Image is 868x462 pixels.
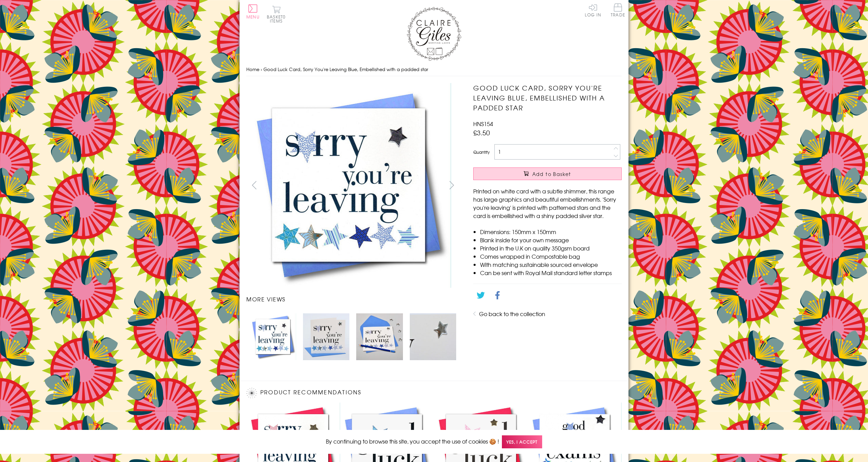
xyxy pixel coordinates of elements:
[261,66,262,72] span: ›
[480,236,622,244] li: Blank inside for your own message
[480,269,622,277] li: Can be sent with Royal Mail standard letter stamps
[270,14,286,24] span: 0 items
[611,3,625,17] span: Trade
[410,313,456,360] img: Good Luck Card, Sorry You're Leaving Blue, Embellished with a padded star
[246,310,460,363] ul: Carousel Pagination
[267,5,286,23] button: Basket0 items
[480,244,622,252] li: Printed in the U.K on quality 350gsm board
[473,83,622,112] h1: Good Luck Card, Sorry You're Leaving Blue, Embellished with a padded star
[611,3,625,18] a: Trade
[246,4,260,19] button: Menu
[246,66,259,72] a: Home
[356,313,403,360] img: Good Luck Card, Sorry You're Leaving Blue, Embellished with a padded star
[473,149,490,155] label: Quantity
[246,388,622,398] h2: Product recommendations
[473,167,622,180] button: Add to Basket
[480,228,622,236] li: Dimensions: 150mm x 150mm
[473,120,493,128] span: HNS154
[460,83,664,288] img: Good Luck Card, Sorry You're Leaving Blue, Embellished with a padded star
[444,177,460,193] button: next
[263,66,428,72] span: Good Luck Card, Sorry You're Leaving Blue, Embellished with a padded star
[585,3,601,17] a: Log In
[480,252,622,260] li: Comes wrapped in Compostable bag
[246,295,460,303] h3: More views
[246,14,260,20] span: Menu
[407,7,461,61] img: Claire Giles Greetings Cards
[300,310,353,363] li: Carousel Page 2
[479,310,545,318] a: Go back to the collection
[246,177,262,193] button: prev
[406,310,460,363] li: Carousel Page 4
[353,310,406,363] li: Carousel Page 3
[250,313,296,360] img: Good Luck Card, Sorry You're Leaving Blue, Embellished with a padded star
[303,313,349,360] img: Good Luck Card, Sorry You're Leaving Blue, Embellished with a padded star
[473,128,490,137] span: £3.50
[246,63,622,77] nav: breadcrumbs
[502,435,542,449] span: Yes, I accept
[480,260,622,269] li: With matching sustainable sourced envelope
[473,187,622,220] p: Printed on white card with a subtle shimmer, this range has large graphics and beautiful embellis...
[246,310,300,363] li: Carousel Page 1 (Current Slide)
[246,83,451,288] img: Good Luck Card, Sorry You're Leaving Blue, Embellished with a padded star
[532,171,571,177] span: Add to Basket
